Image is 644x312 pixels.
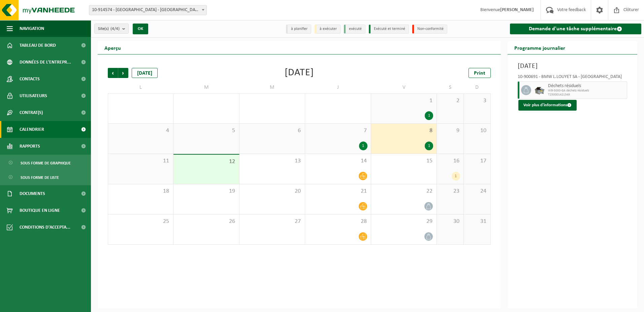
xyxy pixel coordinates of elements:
[21,171,59,184] span: Sous forme de liste
[20,37,56,54] span: Tableau de bord
[20,20,44,37] span: Navigation
[452,172,460,181] div: 1
[474,71,485,76] span: Print
[2,156,89,169] a: Sous forme de graphique
[21,157,71,169] span: Sous forme de graphique
[464,81,491,93] td: D
[518,100,577,111] button: Voir plus d'informations
[309,188,367,195] span: 21
[173,81,239,93] td: M
[2,171,89,184] a: Sous forme de liste
[20,54,71,71] span: Données de l'entrepr...
[510,24,642,34] a: Demande d'une tâche supplémentaire
[518,61,627,71] h3: [DATE]
[369,25,409,34] li: Exécuté et terminé
[548,89,625,93] span: WB-5000-GA déchets résiduels
[177,218,235,225] span: 26
[243,127,301,134] span: 6
[467,127,487,134] span: 10
[440,127,460,134] span: 9
[305,81,371,93] td: J
[467,218,487,225] span: 31
[111,157,170,165] span: 11
[239,81,305,93] td: M
[177,158,235,165] span: 12
[315,25,341,34] li: à exécuter
[548,83,625,89] span: Déchets résiduels
[111,127,170,134] span: 4
[20,104,43,121] span: Contrat(s)
[467,188,487,195] span: 24
[94,24,129,34] button: Site(s)(4/4)
[89,5,207,15] span: 10-914574 - LOUYET WATERLOO - WATERLOO
[518,75,627,81] div: 10-900691 - BMW L.LOUYET SA - [GEOGRAPHIC_DATA]
[111,188,170,195] span: 18
[425,142,433,150] div: 1
[20,202,60,219] span: Boutique en ligne
[89,5,206,15] span: 10-914574 - LOUYET WATERLOO - WATERLOO
[375,188,433,195] span: 22
[467,97,487,105] span: 3
[440,218,460,225] span: 30
[108,81,173,93] td: L
[375,157,433,165] span: 15
[375,127,433,134] span: 8
[243,218,301,225] span: 27
[20,185,45,202] span: Documents
[508,41,572,54] h2: Programme journalier
[98,41,128,54] h2: Aperçu
[286,25,311,34] li: à planifier
[437,81,464,93] td: S
[469,68,491,78] a: Print
[111,218,170,225] span: 25
[177,188,235,195] span: 19
[20,138,40,155] span: Rapports
[243,157,301,165] span: 13
[440,188,460,195] span: 23
[440,157,460,165] span: 16
[375,97,433,105] span: 1
[118,68,128,78] span: Suivant
[20,87,47,104] span: Utilisateurs
[359,142,367,150] div: 1
[243,188,301,195] span: 20
[371,81,437,93] td: V
[177,127,235,134] span: 5
[20,71,40,87] span: Contacts
[425,111,433,120] div: 1
[535,85,545,95] img: WB-5000-GAL-GY-01
[344,25,365,34] li: exécuté
[98,24,120,34] span: Site(s)
[285,68,314,78] div: [DATE]
[467,157,487,165] span: 17
[412,25,447,34] li: Non-conformité
[20,219,70,236] span: Conditions d'accepta...
[309,127,367,134] span: 7
[548,93,625,97] span: T250001421349
[309,157,367,165] span: 14
[133,24,148,34] button: OK
[500,7,534,12] strong: [PERSON_NAME]
[309,218,367,225] span: 28
[20,121,44,138] span: Calendrier
[375,218,433,225] span: 29
[110,27,120,31] count: (4/4)
[440,97,460,105] span: 2
[132,68,158,78] div: [DATE]
[108,68,118,78] span: Précédent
